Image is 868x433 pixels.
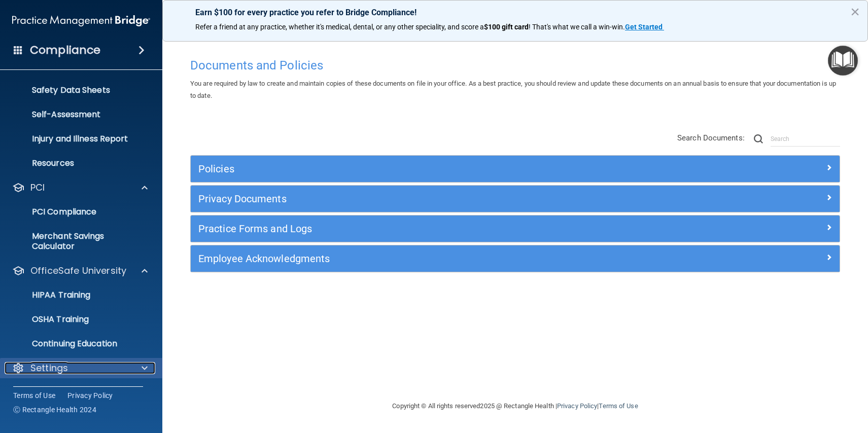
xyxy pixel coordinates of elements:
p: Merchant Savings Calculator [7,231,145,251]
h4: Documents and Policies [190,59,840,72]
h4: Compliance [30,43,100,57]
strong: $100 gift card [484,23,529,31]
button: Close [850,4,860,20]
img: PMB logo [12,11,150,31]
a: Terms of Use [599,402,638,410]
h5: Practice Forms and Logs [198,223,670,234]
a: Get Started [625,23,664,31]
a: Employee Acknowledgments [198,250,832,267]
img: ic-search.3b580494.png [754,134,763,143]
p: PCI Compliance [7,207,145,217]
span: ! That's what we call a win-win. [529,23,625,31]
h5: Employee Acknowledgments [198,253,670,264]
p: OfficeSafe University [30,265,126,277]
a: OfficeSafe University [12,265,148,277]
p: PCI [30,182,45,194]
p: Earn $100 for every practice you refer to Bridge Compliance! [195,8,835,17]
p: Injury and Illness Report [7,134,145,144]
strong: Get Started [625,23,663,31]
span: Refer a friend at any practice, whether it's medical, dental, or any other speciality, and score a [195,23,484,31]
span: You are required by law to create and maintain copies of these documents on file in your office. ... [190,80,836,99]
a: Terms of Use [13,390,55,401]
span: Search Documents: [677,133,745,142]
p: OSHA Training [7,314,89,324]
a: PCI [12,182,148,194]
div: Copyright © All rights reserved 2025 @ Rectangle Health | | [330,390,701,422]
button: Open Resource Center [828,46,858,76]
input: Search [771,131,840,147]
p: Continuing Education [7,339,145,349]
p: Safety Data Sheets [7,85,145,95]
a: Policies [198,161,832,177]
a: Privacy Policy [557,402,597,410]
h5: Privacy Documents [198,193,670,204]
p: Settings [30,362,68,374]
a: Settings [12,362,148,374]
p: HIPAA Training [7,290,90,300]
a: Privacy Documents [198,191,832,207]
h5: Policies [198,163,670,174]
p: Resources [7,158,145,168]
span: Ⓒ Rectangle Health 2024 [13,405,96,415]
a: Practice Forms and Logs [198,221,832,237]
a: Privacy Policy [67,390,113,401]
p: Self-Assessment [7,110,145,120]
